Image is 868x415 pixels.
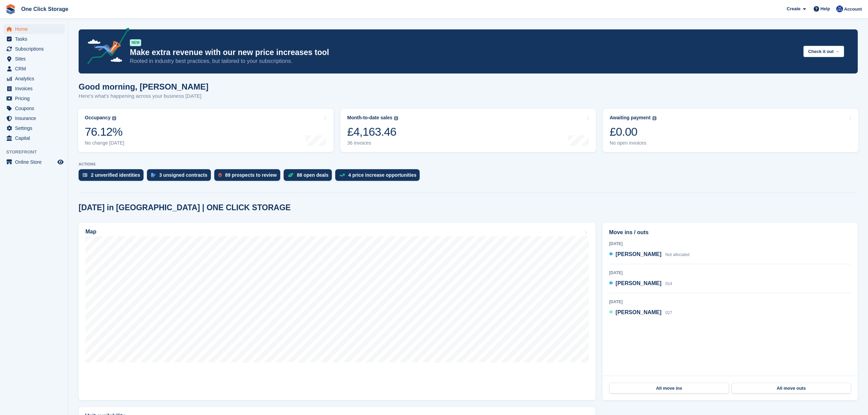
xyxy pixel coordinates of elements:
span: CRM [15,64,56,73]
a: menu [3,74,65,83]
p: Here's what's happening across your business [DATE] [79,92,208,100]
span: Not allocated [665,252,689,257]
h2: Map [85,229,96,235]
img: deal-1b604bf984904fb50ccaf53a9ad4b4a5d6e5aea283cecdc64d6e3604feb123c2.svg [288,173,294,177]
a: All move outs [732,383,851,394]
div: 88 open deals [297,172,329,178]
img: icon-info-grey-7440780725fd019a000dd9b08b2336e03edf1995a4989e88bcd33f0948082b44.svg [394,116,398,120]
img: verify_identity-adf6edd0f0f0b5bbfe63781bf79b02c33cf7c696d77639b501bdc392416b5a36.svg [83,173,87,177]
span: Sites [15,54,56,64]
span: Subscriptions [15,44,56,54]
span: Coupons [15,104,56,113]
span: Home [15,24,56,34]
img: prospect-51fa495bee0391a8d652442698ab0144808aea92771e9ea1ae160a38d050c398.svg [218,173,222,177]
span: Tasks [15,34,56,44]
div: 4 price increase opportunities [348,172,416,178]
a: menu [3,84,65,93]
span: Capital [15,133,56,143]
img: Thomas [836,5,843,12]
a: All move ins [609,383,729,394]
span: Create [787,5,800,12]
img: price_increase_opportunities-93ffe204e8149a01c8c9dc8f82e8f89637d9d84a8eef4429ea346261dce0b2c0.svg [339,174,345,177]
a: menu [3,113,65,123]
div: [DATE] [609,270,851,276]
button: Check it out → [803,46,844,57]
div: No open invoices [610,140,656,146]
h1: Good morning, [PERSON_NAME] [79,82,208,91]
div: Month-to-date sales [347,115,392,121]
div: NEW [130,39,141,46]
a: menu [3,104,65,113]
a: menu [3,157,65,167]
div: 36 invoices [347,140,398,146]
div: £4,163.46 [347,125,398,139]
img: contract_signature_icon-13c848040528278c33f63329250d36e43548de30e8caae1d1a13099fd9432cc5.svg [151,173,156,177]
a: 3 unsigned contracts [147,169,214,184]
img: price-adjustments-announcement-icon-8257ccfd72463d97f412b2fc003d46551f7dbcb40ab6d574587a9cd5c0d94... [82,28,130,67]
a: 88 open deals [284,169,336,184]
p: ACTIONS [79,162,858,166]
div: 2 unverified identities [91,172,140,178]
a: Occupancy 76.12% No change [DATE] [78,109,334,152]
span: [PERSON_NAME] [615,309,661,315]
a: menu [3,24,65,34]
div: Occupancy [85,115,110,121]
span: Help [820,5,830,12]
span: Account [844,6,862,13]
div: No change [DATE] [85,140,124,146]
a: menu [3,64,65,73]
div: [DATE] [609,241,851,247]
a: menu [3,94,65,103]
a: menu [3,54,65,64]
span: Analytics [15,74,56,83]
h2: [DATE] in [GEOGRAPHIC_DATA] | ONE CLICK STORAGE [79,203,291,212]
div: [DATE] [609,299,851,305]
span: Settings [15,123,56,133]
h2: Move ins / outs [609,228,851,237]
a: [PERSON_NAME] Not allocated [609,250,689,259]
span: 027 [665,310,672,315]
span: [PERSON_NAME] [615,251,661,257]
a: Preview store [56,158,65,166]
span: Storefront [6,149,68,156]
a: Map [79,223,596,400]
div: 76.12% [85,125,124,139]
span: Insurance [15,113,56,123]
span: Online Store [15,157,56,167]
div: Awaiting payment [610,115,651,121]
a: menu [3,133,65,143]
a: menu [3,44,65,54]
img: stora-icon-8386f47178a22dfd0bd8f6a31ec36ba5ce8667c1dd55bd0f319d3a0aa187defe.svg [5,4,16,14]
p: Make extra revenue with our new price increases tool [130,48,798,57]
span: Pricing [15,94,56,103]
a: menu [3,123,65,133]
img: icon-info-grey-7440780725fd019a000dd9b08b2336e03edf1995a4989e88bcd33f0948082b44.svg [112,116,116,120]
a: One Click Storage [18,3,71,15]
a: Awaiting payment £0.00 No open invoices [603,109,858,152]
a: 89 prospects to review [214,169,284,184]
a: 4 price increase opportunities [335,169,423,184]
img: icon-info-grey-7440780725fd019a000dd9b08b2336e03edf1995a4989e88bcd33f0948082b44.svg [652,116,656,120]
a: Month-to-date sales £4,163.46 36 invoices [340,109,596,152]
div: 3 unsigned contracts [159,172,207,178]
span: 014 [665,281,672,286]
span: Invoices [15,84,56,93]
div: 89 prospects to review [225,172,277,178]
a: 2 unverified identities [79,169,147,184]
p: Rooted in industry best practices, but tailored to your subscriptions. [130,57,798,65]
span: [PERSON_NAME] [615,280,661,286]
div: £0.00 [610,125,656,139]
a: menu [3,34,65,44]
a: [PERSON_NAME] 014 [609,279,672,288]
a: [PERSON_NAME] 027 [609,308,672,317]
